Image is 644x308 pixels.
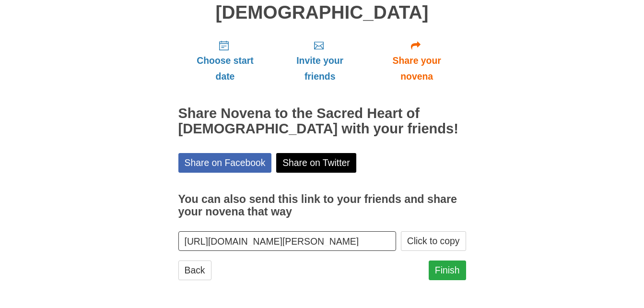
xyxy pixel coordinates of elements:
[178,32,272,89] a: Choose start date
[178,106,466,137] h2: Share Novena to the Sacred Heart of [DEMOGRAPHIC_DATA] with your friends!
[272,32,367,89] a: Invite your friends
[401,231,466,251] button: Click to copy
[276,153,356,173] a: Share on Twitter
[377,53,457,84] span: Share your novena
[178,261,211,280] a: Back
[178,193,466,218] h3: You can also send this link to your friends and share your novena that way
[368,32,466,89] a: Share your novena
[429,261,466,280] a: Finish
[188,53,263,84] span: Choose start date
[178,153,272,173] a: Share on Facebook
[281,53,358,84] span: Invite your friends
